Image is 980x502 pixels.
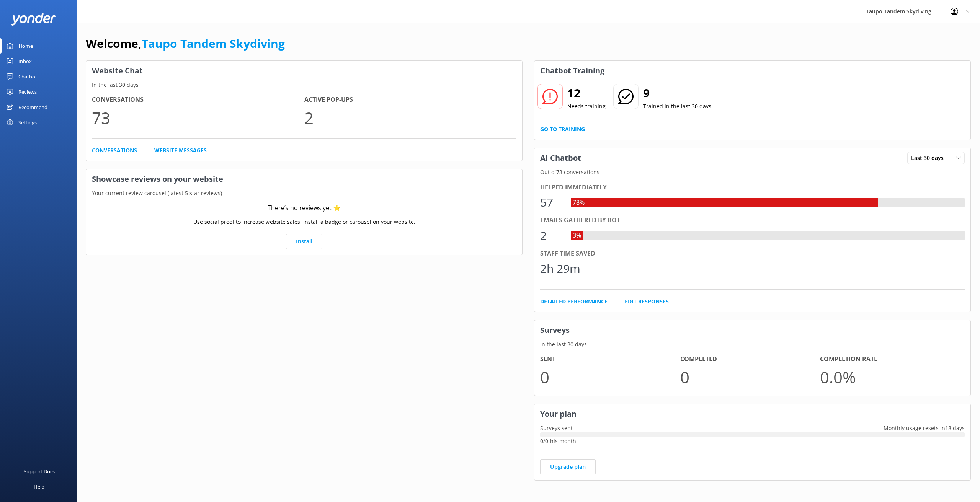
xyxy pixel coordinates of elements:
[193,218,415,226] p: Use social proof to increase website sales. Install a badge or carousel on your website.
[820,354,960,364] h4: Completion Rate
[540,297,608,306] a: Detailed Performance
[540,249,965,259] div: Staff time saved
[304,95,517,105] h4: Active Pop-ups
[540,193,563,212] div: 57
[24,464,55,479] div: Support Docs
[92,146,137,155] a: Conversations
[534,320,970,340] h3: Surveys
[18,115,37,130] div: Settings
[86,189,522,197] p: Your current review carousel (latest 5 star reviews)
[92,95,304,105] h4: Conversations
[86,34,285,53] h1: Welcome,
[268,203,341,213] div: There’s no reviews yet ⭐
[571,198,586,208] div: 78%
[540,259,580,278] div: 2h 29m
[18,84,37,99] div: Reviews
[34,479,44,494] div: Help
[540,183,965,192] div: Helped immediately
[534,61,610,81] h3: Chatbot Training
[911,154,948,162] span: Last 30 days
[286,234,322,249] a: Install
[534,404,970,424] h3: Your plan
[567,102,606,111] p: Needs training
[540,459,596,474] a: Upgrade plan
[18,54,32,69] div: Inbox
[625,297,669,306] a: Edit Responses
[680,364,820,390] p: 0
[540,215,965,225] div: Emails gathered by bot
[534,168,970,176] p: Out of 73 conversations
[18,69,37,84] div: Chatbot
[571,231,583,241] div: 3%
[142,36,285,51] a: Taupo Tandem Skydiving
[820,364,960,390] p: 0.0 %
[567,84,606,102] h2: 12
[540,437,965,445] p: 0 / 0 this month
[680,354,820,364] h4: Completed
[643,84,711,102] h2: 9
[540,364,680,390] p: 0
[540,125,585,134] a: Go to Training
[540,227,563,245] div: 2
[304,105,517,130] p: 2
[643,102,711,111] p: Trained in the last 30 days
[18,99,47,115] div: Recommend
[11,13,56,25] img: yonder-white-logo.png
[86,81,522,89] p: In the last 30 days
[534,148,587,168] h3: AI Chatbot
[86,61,522,81] h3: Website Chat
[92,105,304,130] p: 73
[534,340,970,349] p: In the last 30 days
[534,424,578,432] p: Surveys sent
[154,146,207,155] a: Website Messages
[878,424,970,432] p: Monthly usage resets in 18 days
[540,354,680,364] h4: Sent
[86,169,522,189] h3: Showcase reviews on your website
[18,38,33,54] div: Home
